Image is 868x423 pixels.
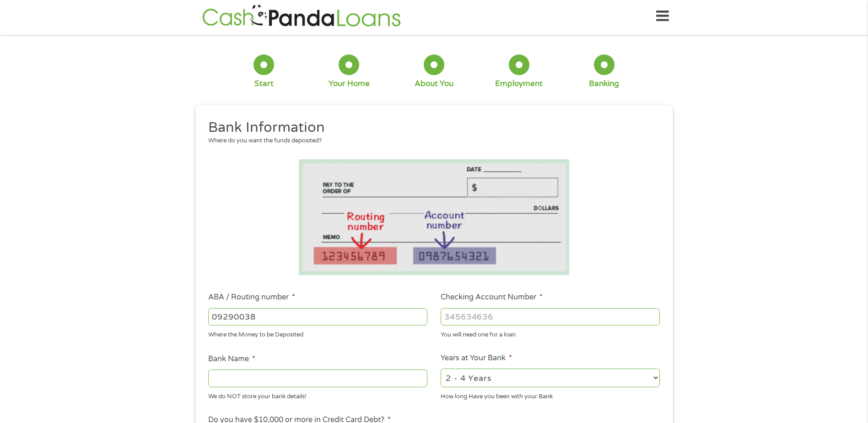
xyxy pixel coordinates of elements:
div: Your Home [329,79,370,89]
label: Years at Your Bank [441,353,512,363]
label: ABA / Routing number [208,293,295,302]
label: Bank Name [208,354,255,364]
div: Where the Money to be Deposited [208,327,427,340]
img: GetLoanNow Logo [199,3,404,29]
div: Start [254,79,274,89]
div: We do NOT store your bank details! [208,389,427,401]
div: Employment [495,79,543,89]
div: You will need one for a loan. [441,327,660,340]
div: How long Have you been with your Bank [441,389,660,401]
h2: Bank Information [208,119,653,137]
div: Where do you want the funds deposited? [208,136,653,146]
div: About You [415,79,453,89]
input: 263177916 [208,308,427,325]
div: Banking [589,79,619,89]
label: Checking Account Number [441,293,543,302]
img: Routing number location [299,159,570,275]
input: 345634636 [441,308,660,325]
